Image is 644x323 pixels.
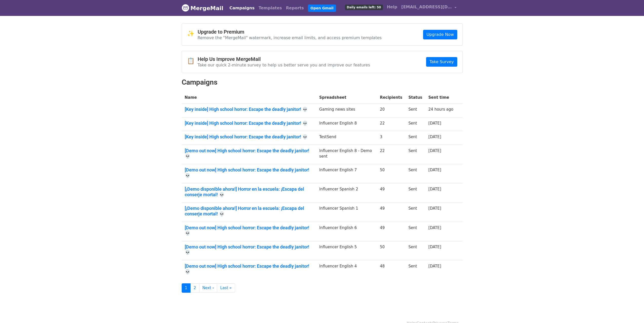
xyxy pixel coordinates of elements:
td: Sent [405,222,425,241]
a: Reports [284,3,306,13]
td: Sent [405,164,425,183]
a: [DATE] [428,245,441,249]
a: 2 [190,283,199,293]
span: 📋 [187,57,198,65]
td: 50 [377,164,405,183]
h4: Upgrade to Premium [198,29,382,35]
td: Sent [405,241,425,260]
a: [Demo out now] High school horror: Escape the deadly janitor! 💀 [185,148,313,159]
a: [Demo out now] High school horror: Escape the deadly janitor! 💀 [185,263,313,274]
a: [Demo out now] High school horror: Escape the deadly janitor! 💀 [185,167,313,178]
td: Influencer English 6 [316,222,377,241]
h2: Campaigns [182,78,463,87]
td: Sent [405,131,425,145]
a: Templates [257,3,284,13]
span: ✨ [187,30,198,37]
th: Sent time [425,92,456,104]
th: Recipients [377,92,405,104]
a: [DATE] [428,121,441,126]
a: Upgrade Now [423,30,457,39]
span: Daily emails left: 50 [345,5,383,10]
a: [Key inside] High school horror: Escape the deadly janitor! 💀 [185,134,313,140]
img: MergeMail logo [182,4,189,12]
p: Remove the "MergeMail" watermark, increase email limits, and access premium templates [198,35,382,40]
a: MergeMail [182,3,223,13]
a: [Key inside] High school horror: Escape the deadly janitor! 💀 [185,107,313,112]
a: [DATE] [428,168,441,172]
td: 22 [377,117,405,131]
td: Influencer Spanish 2 [316,183,377,203]
td: Sent [405,117,425,131]
a: Last » [217,283,235,293]
a: [DATE] [428,226,441,230]
a: [DATE] [428,148,441,153]
td: Influencer Spanish 1 [316,203,377,222]
a: 1 [182,283,191,293]
a: Daily emails left: 50 [343,2,385,12]
td: Sent [405,183,425,203]
th: Name [182,92,316,104]
td: Influencer English 7 [316,164,377,183]
td: Influencer English 8 - Demo sent [316,145,377,164]
td: Sent [405,260,425,280]
a: [DATE] [428,264,441,268]
a: [DATE] [428,206,441,211]
a: [Key inside] High school horror: Escape the deadly janitor! 💀 [185,120,313,126]
a: [EMAIL_ADDRESS][DOMAIN_NAME] [399,2,459,14]
td: 48 [377,260,405,280]
a: Take Survey [426,57,457,67]
a: [¡Demo disponible ahora!] Horror en la escuela: ¡Escapa del conserje mortal! 💀 [185,186,313,197]
a: Campaigns [227,3,257,13]
a: Help [385,2,399,12]
h4: Help Us Improve MergeMail [198,56,370,62]
a: [DATE] [428,135,441,139]
a: Next › [199,283,217,293]
td: Influencer English 4 [316,260,377,280]
a: [Demo out now] High school horror: Escape the deadly janitor! 💀 [185,244,313,255]
td: 50 [377,241,405,260]
td: 22 [377,145,405,164]
th: Status [405,92,425,104]
a: [Demo out now] High school horror: Escape the deadly janitor! 💀 [185,225,313,236]
a: [¡Demo disponible ahora!] Horror en la escuela: ¡Escapa del conserje mortal! 💀 [185,206,313,216]
span: [EMAIL_ADDRESS][DOMAIN_NAME] [401,4,452,10]
th: Spreadsheet [316,92,377,104]
td: TestSend [316,131,377,145]
td: 49 [377,183,405,203]
td: Sent [405,203,425,222]
td: 49 [377,203,405,222]
td: Influencer English 5 [316,241,377,260]
td: Influencer English 8 [316,117,377,131]
td: 20 [377,104,405,117]
a: 24 hours ago [428,107,453,112]
td: Sent [405,104,425,117]
a: Open Gmail [308,5,336,12]
td: Gaming news sites [316,104,377,117]
p: Take our quick 2-minute survey to help us better serve you and improve our features [198,62,370,68]
td: 49 [377,222,405,241]
td: 3 [377,131,405,145]
td: Sent [405,145,425,164]
a: [DATE] [428,187,441,191]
